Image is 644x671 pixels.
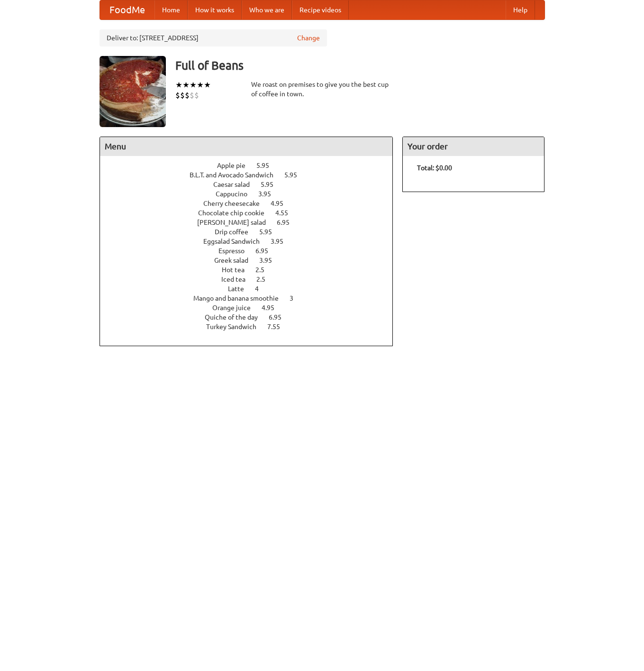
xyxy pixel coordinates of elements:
span: 6.95 [269,313,291,321]
a: Drip coffee 5.95 [215,228,290,236]
li: ★ [190,80,197,90]
span: 4.95 [262,304,284,312]
div: We roast on premises to give you the best cup of coffee in town. [251,80,393,99]
li: $ [175,90,180,101]
a: Who we are [242,0,292,19]
li: $ [194,90,199,101]
li: ★ [182,80,190,90]
h4: Menu [100,137,393,156]
span: 5.95 [261,181,283,188]
h4: Your order [403,137,544,156]
span: Quiche of the day [205,313,267,321]
a: Change [297,33,320,43]
a: Recipe videos [292,0,349,19]
span: Apple pie [217,162,255,169]
a: Caesar salad 5.95 [213,181,291,188]
div: Deliver to: [STREET_ADDRESS] [100,29,327,46]
span: Chocolate chip cookie [198,209,274,217]
span: 2.5 [255,266,274,274]
span: Latte [228,285,254,293]
span: 5.95 [284,171,307,179]
a: [PERSON_NAME] salad 6.95 [197,219,307,226]
b: Total: $0.00 [417,164,452,172]
a: Orange juice 4.95 [212,304,292,312]
a: Apple pie 5.95 [217,162,287,169]
span: 3.95 [259,257,281,264]
a: Cappucino 3.95 [216,190,289,198]
a: How it works [188,0,242,19]
li: $ [190,90,194,101]
a: Turkey Sandwich 7.55 [206,323,298,331]
li: ★ [204,80,211,90]
a: Mango and banana smoothie 3 [193,294,311,302]
span: 4.55 [275,209,298,217]
span: 6.95 [255,247,278,255]
a: Help [506,0,535,19]
span: [PERSON_NAME] salad [197,219,275,226]
span: Orange juice [212,304,260,312]
span: 3.95 [271,238,293,245]
span: Eggsalad Sandwich [203,238,269,245]
span: 4.95 [271,200,293,207]
a: Iced tea 2.5 [221,276,283,283]
span: 5.95 [259,228,281,236]
img: angular.jpg [100,56,166,127]
span: Turkey Sandwich [206,323,266,331]
span: 2.5 [256,276,275,283]
span: 6.95 [277,219,299,226]
span: 3.95 [258,190,281,198]
span: Espresso [218,247,254,255]
span: Iced tea [221,276,255,283]
a: Espresso 6.95 [218,247,286,255]
li: $ [180,90,185,101]
a: Eggsalad Sandwich 3.95 [203,238,301,245]
a: Greek salad 3.95 [214,257,290,264]
span: 4 [255,285,268,293]
a: Quiche of the day 6.95 [205,313,299,321]
a: Chocolate chip cookie 4.55 [198,209,306,217]
span: Caesar salad [213,181,259,188]
span: Cappucino [216,190,257,198]
span: 3 [290,294,303,302]
span: Greek salad [214,257,258,264]
span: Hot tea [222,266,254,274]
a: Latte 4 [228,285,276,293]
a: Home [154,0,188,19]
span: 7.55 [267,323,290,331]
li: ★ [197,80,204,90]
span: Cherry cheesecake [203,200,269,207]
span: B.L.T. and Avocado Sandwich [190,171,283,179]
li: ★ [175,80,182,90]
a: Cherry cheesecake 4.95 [203,200,301,207]
a: B.L.T. and Avocado Sandwich 5.95 [190,171,315,179]
span: Drip coffee [215,228,258,236]
h3: Full of Beans [175,56,545,75]
span: Mango and banana smoothie [193,294,288,302]
a: Hot tea 2.5 [222,266,282,274]
li: $ [185,90,190,101]
span: 5.95 [256,162,279,169]
a: FoodMe [100,0,154,19]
